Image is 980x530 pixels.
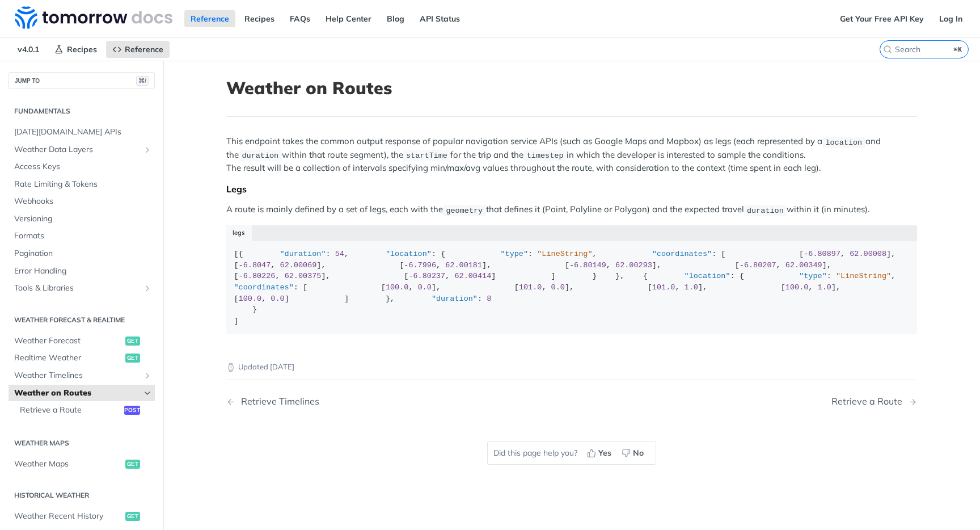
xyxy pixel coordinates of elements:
span: 100.0 [785,283,809,292]
h1: Weather on Routes [226,78,917,98]
span: "type" [799,272,827,280]
span: "type" [500,250,528,258]
a: Blog [381,10,411,27]
a: Weather Forecastget [9,333,155,350]
span: - [408,272,413,280]
a: Weather Mapsget [9,456,155,473]
a: API Status [413,10,466,27]
span: 0.0 [418,283,432,292]
a: Weather TimelinesShow subpages for Weather Timelines [9,367,155,384]
span: 100.0 [386,283,409,292]
a: Weather on RoutesHide subpages for Weather on Routes [9,385,155,402]
a: Access Keys [9,158,155,175]
span: Weather on Routes [14,388,140,399]
div: Retrieve Timelines [235,396,319,407]
button: Yes [583,444,618,461]
a: Help Center [319,10,378,27]
span: - [239,272,243,280]
span: 100.0 [239,295,262,303]
div: [{ : , : { : , : [ [ , ], [ , ], [ , ], [ , ], [ , ], [ , ], [ , ] ] } }, { : { : , : [ [ , ], [ ... [234,249,910,326]
button: Show subpages for Weather Data Layers [143,145,152,154]
span: 101.0 [519,283,542,292]
a: Reference [106,41,170,58]
span: Tools & Libraries [14,283,140,294]
span: Access Keys [14,161,152,173]
a: Webhooks [9,193,155,210]
span: - [569,261,574,270]
span: 6.7996 [408,261,436,270]
span: 62.00181 [445,261,482,270]
span: Weather Data Layers [14,144,140,155]
span: No [633,447,644,459]
a: Pagination [9,245,155,262]
span: v4.0.1 [11,41,45,58]
span: Yes [598,447,611,459]
a: Next Page: Retrieve a Route [831,396,917,407]
a: Get Your Free API Key [834,10,930,27]
span: Realtime Weather [14,352,122,364]
h2: Weather Forecast & realtime [9,315,155,325]
button: Show subpages for Tools & Libraries [143,284,152,293]
button: JUMP TO⌘/ [9,72,155,89]
span: ⌘/ [136,76,149,86]
span: 101.0 [652,283,675,292]
nav: Pagination Controls [226,385,917,418]
h2: Historical Weather [9,490,155,500]
a: Realtime Weatherget [9,350,155,367]
a: Weather Recent Historyget [9,508,155,525]
div: Legs [226,183,917,195]
span: "coordinates" [234,283,294,292]
img: Tomorrow.io Weather API Docs [15,6,172,29]
p: Updated [DATE] [226,361,917,373]
a: Recipes [238,10,281,27]
button: No [618,444,650,461]
span: Weather Recent History [14,511,122,522]
p: This endpoint takes the common output response of popular navigation service APIs (such as Google... [226,135,917,174]
span: 6.80237 [413,272,446,280]
div: Did this page help you? [487,441,656,465]
span: "duration" [280,250,326,258]
h2: Fundamentals [9,106,155,116]
span: 62.00414 [454,272,491,280]
span: get [125,336,140,346]
button: Show subpages for Weather Timelines [143,371,152,380]
span: 62.00375 [285,272,322,280]
span: 6.80207 [744,261,776,270]
span: Rate Limiting & Tokens [14,179,152,190]
span: duration [747,206,784,214]
span: location [825,138,862,146]
span: Versioning [14,213,152,225]
button: Hide subpages for Weather on Routes [143,389,152,398]
span: 6.80149 [574,261,606,270]
span: 0.0 [551,283,565,292]
span: 54 [335,250,344,258]
span: Weather Timelines [14,370,140,381]
span: startTime [406,152,447,160]
kbd: ⌘K [951,44,965,55]
a: Rate Limiting & Tokens [9,176,155,193]
span: "duration" [432,295,478,303]
a: Recipes [48,41,103,58]
span: get [125,354,140,363]
span: Formats [14,230,152,242]
span: Retrieve a Route [20,405,121,416]
span: Pagination [14,248,152,259]
a: FAQs [284,10,316,27]
p: A route is mainly defined by a set of legs, each with the that defines it (Point, Polyline or Pol... [226,203,917,216]
span: "LineString" [537,250,592,258]
svg: Search [883,45,892,54]
a: Tools & LibrariesShow subpages for Tools & Libraries [9,280,155,297]
span: 6.80897 [808,250,840,258]
a: Formats [9,228,155,245]
a: Versioning [9,211,155,228]
span: post [124,406,140,415]
span: Error Handling [14,266,152,277]
div: Retrieve a Route [831,396,908,407]
span: Reference [125,44,163,54]
span: 62.00069 [280,261,317,270]
a: Error Handling [9,263,155,280]
span: - [740,261,744,270]
a: Weather Data LayersShow subpages for Weather Data Layers [9,141,155,158]
span: - [404,261,408,270]
span: 6.8047 [243,261,271,270]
